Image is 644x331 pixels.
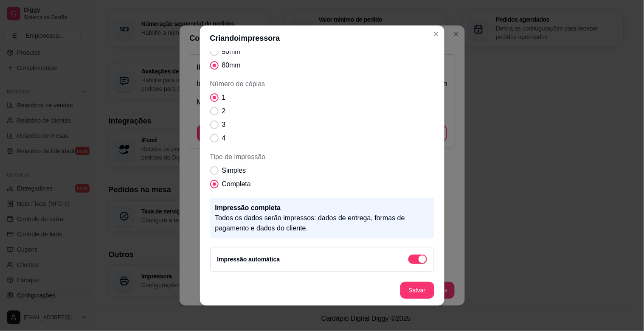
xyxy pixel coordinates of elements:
p: Impressão completa [215,203,429,213]
button: Close [429,27,443,41]
p: Todos os dados serão impressos: dados de entrega, formas de pagamento e dados do cliente. [215,213,429,233]
div: Número de cópias [210,79,434,143]
span: 50mm [222,47,241,57]
button: Salvar [400,282,434,299]
span: Número de cópias [210,79,434,89]
span: 80mm [222,60,241,70]
span: 4 [222,133,226,143]
div: Tamanho do papel [210,33,434,70]
span: Completa [222,179,251,189]
span: Tipo de impressão [210,152,434,162]
span: 3 [222,120,226,130]
span: 1 [222,93,226,103]
header: Criando impressora [200,25,444,51]
span: Simples [222,165,246,176]
div: Tipo de impressão [210,152,434,189]
label: Impressão automática [217,256,280,263]
span: 2 [222,106,226,116]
